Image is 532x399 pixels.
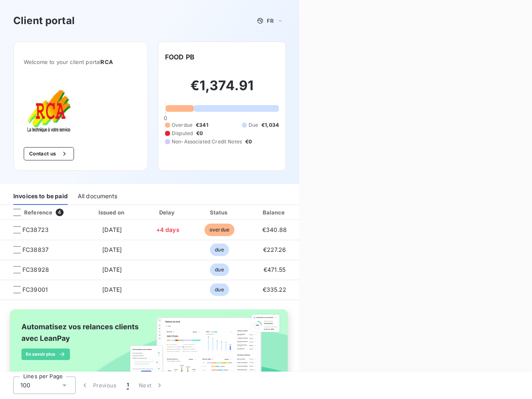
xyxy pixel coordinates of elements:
span: Disputed [172,130,193,137]
button: Previous [76,377,122,394]
span: €227.26 [263,246,286,253]
span: €0 [245,138,252,145]
span: Overdue [172,121,192,129]
span: overdue [204,224,234,236]
button: Next [134,377,169,394]
button: 1 [122,377,134,394]
span: due [210,283,229,296]
span: +4 days [156,226,180,233]
span: FC38723 [22,226,49,234]
span: 4 [56,209,63,216]
span: FC39001 [22,286,48,294]
span: [DATE] [102,226,122,233]
button: Contact us [24,147,74,160]
div: Status [195,208,244,217]
img: banner [3,305,296,394]
span: 100 [20,381,30,389]
span: due [210,264,229,276]
span: FC38928 [22,266,49,274]
div: Issued on [84,208,141,217]
span: Due [249,121,258,129]
span: 1 [127,381,129,389]
div: Delay [144,208,192,217]
span: Non-Associated Credit Notes [172,138,242,145]
span: due [210,244,229,256]
h2: €1,374.91 [165,77,279,102]
span: 0 [164,115,167,121]
span: FC38837 [22,246,49,254]
span: €1,034 [261,121,279,129]
h6: FOOD PB [165,52,195,62]
span: €0 [196,130,203,137]
div: Reference [7,209,52,216]
div: Balance [248,208,302,217]
div: Invoices to be paid [13,187,68,205]
span: [DATE] [102,266,122,273]
h3: Client portal [13,13,75,28]
span: €340.88 [262,226,287,233]
span: FR [267,17,273,24]
span: €471.55 [264,266,286,273]
span: [DATE] [102,286,122,293]
div: All documents [78,187,117,205]
span: RCA [101,59,113,65]
span: Welcome to your client portal [24,59,138,65]
img: Company logo [24,85,77,134]
span: €335.22 [263,286,287,293]
span: [DATE] [102,246,122,253]
span: €341 [196,121,208,129]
